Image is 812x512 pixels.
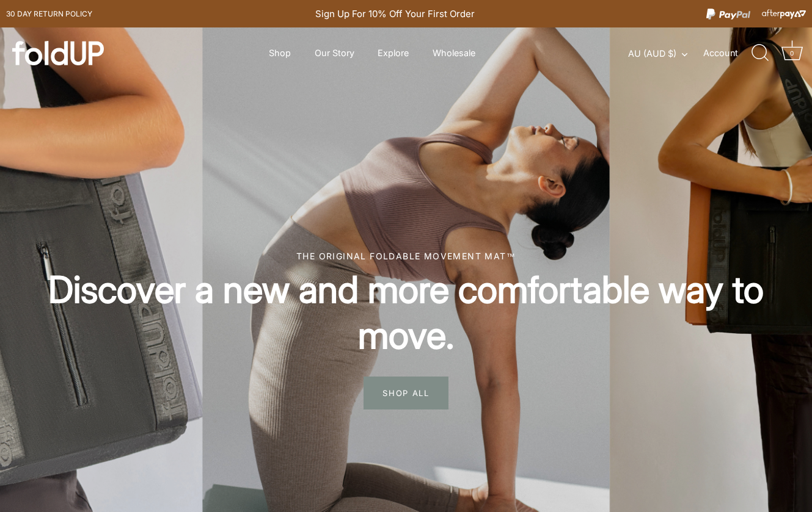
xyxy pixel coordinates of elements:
[364,377,448,409] span: SHOP ALL
[778,40,805,67] a: Cart
[43,250,769,262] div: The original foldable movement mat™
[43,267,769,358] h2: Discover a new and more comfortable way to move.
[12,41,128,65] a: foldUP
[304,41,365,65] a: Our Story
[747,40,774,67] a: Search
[258,41,302,65] a: Shop
[367,41,420,65] a: Explore
[786,47,798,59] div: 0
[12,41,104,65] img: foldUP
[422,41,486,65] a: Wholesale
[239,41,505,65] div: Primary navigation
[703,46,750,60] a: Account
[628,48,701,59] button: AU (AUD $)
[6,7,92,21] a: 30 day Return policy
